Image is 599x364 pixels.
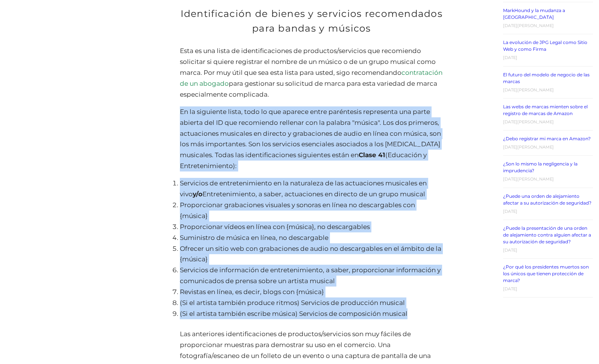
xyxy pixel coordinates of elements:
[180,232,443,243] li: Suministro de música en línea, no descargable
[180,308,443,319] li: (Si el artista también escribe música) Servicios de composición musical
[503,104,588,116] a: Las webs de marcas mienten sobre el registro de marcas de Amazon
[359,151,385,159] strong: Clase 41
[503,176,554,182] time: [DATE][PERSON_NAME]
[503,119,554,124] time: [DATE][PERSON_NAME]
[503,23,554,28] time: [DATE][PERSON_NAME]
[503,264,589,283] a: ¿Por qué los presidentes muertos son los únicos que tienen protección de marca?
[180,265,443,287] li: Servicios de información de entretenimiento, a saber, proporcionar información y comunicados de p...
[503,136,591,141] a: ¿Debo registrar mi marca en Amazon?
[180,243,443,265] li: Ofrecer un sitio web con grabaciones de audio no descargables en el ámbito de la {música}
[180,106,443,171] p: En la siguiente lista, todo lo que aparece entre paréntesis representa una parte abierta del ID q...
[180,200,443,221] li: Proporcionar grabaciones visuales y sonoras en línea no descargables con {música}
[180,45,443,100] p: Esta es una lista de identificaciones de productos/servicios que recomiendo solicitar si quiere r...
[503,225,591,244] a: ¿Puede la presentación de una orden de alejamiento contra alguien afectar a su autorización de se...
[503,209,517,214] time: [DATE]
[180,221,443,232] li: Proporcionar vídeos en línea con {música}, no descargables
[180,6,443,36] h2: Identificación de bienes y servicios recomendados para bandas y músicos
[180,297,443,308] li: (Si el artista también produce ritmos) Servicios de producción musical
[503,286,517,291] time: [DATE]
[503,8,565,20] a: MarkHound y la mudanza a [GEOGRAPHIC_DATA]
[503,144,554,150] time: [DATE][PERSON_NAME]
[193,190,202,198] strong: y/o
[503,161,578,173] a: ¿Son lo mismo la negligencia y la imprudencia?
[503,87,554,93] time: [DATE][PERSON_NAME]
[503,55,517,60] time: [DATE]
[503,72,590,84] a: El futuro del modelo de negocio de las marcas
[180,287,443,297] li: Revistas en línea, es decir, blogs con {música}
[503,39,587,52] a: La evolución de JPG Legal como Sitio Web y como Firma
[180,69,442,87] a: contratación de un abogado
[180,178,443,200] li: Servicios de entretenimiento en la naturaleza de las actuaciones musicales en vivo Entretenimient...
[503,193,591,206] a: ¿Puede una orden de alejamiento afectar a su autorización de seguridad?
[503,247,517,253] time: [DATE]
